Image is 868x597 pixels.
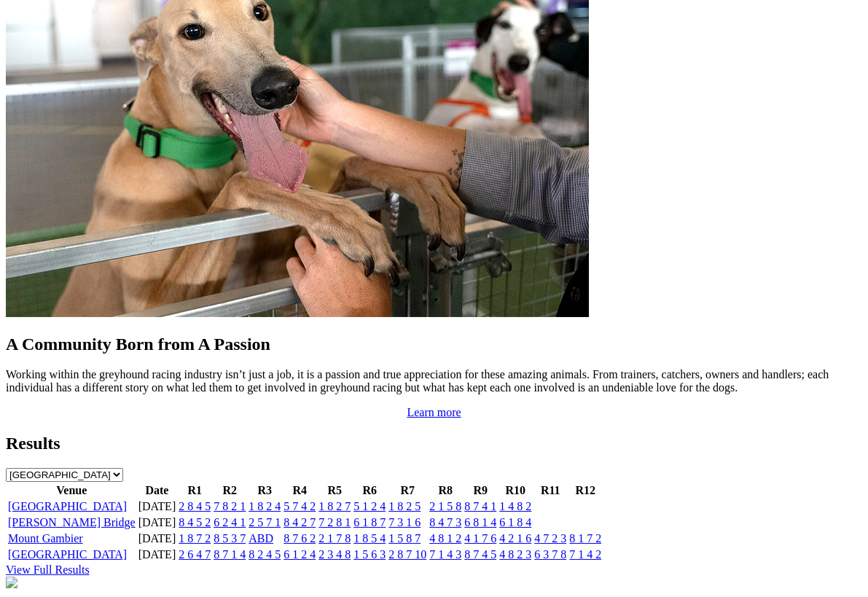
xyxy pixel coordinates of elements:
[214,500,246,512] a: 7 8 2 1
[8,532,83,545] a: Mount Gambier
[568,483,602,498] th: R12
[6,563,90,576] a: View Full Results
[138,515,177,530] td: [DATE]
[214,548,246,561] a: 8 7 1 4
[464,548,496,561] a: 8 7 4 5
[214,532,246,545] a: 8 5 3 7
[179,500,211,512] a: 2 8 4 5
[353,500,386,512] a: 5 1 2 4
[213,483,246,498] th: R2
[284,516,316,528] a: 8 4 2 7
[318,516,351,528] a: 7 2 8 1
[284,532,316,545] a: 8 7 6 2
[6,577,17,588] img: chasers_homepage.jpg
[318,532,351,545] a: 2 1 7 8
[6,335,862,354] h2: A Community Born from A Passion
[429,548,461,561] a: 7 1 4 3
[284,500,316,512] a: 5 7 4 2
[499,548,531,561] a: 4 8 2 3
[179,516,211,528] a: 8 4 5 2
[138,483,177,498] th: Date
[6,368,862,394] p: Working within the greyhound racing industry isn’t just a job, it is a passion and true appreciat...
[569,548,601,561] a: 7 1 4 2
[138,547,177,562] td: [DATE]
[464,500,496,512] a: 8 7 4 1
[569,532,601,545] a: 8 1 7 2
[429,516,461,528] a: 8 4 7 3
[353,483,386,498] th: R6
[318,500,351,512] a: 1 8 2 7
[533,483,567,498] th: R11
[388,516,421,528] a: 7 3 1 6
[249,532,273,545] a: ABD
[353,548,386,561] a: 1 5 6 3
[248,483,281,498] th: R3
[318,483,351,498] th: R5
[353,516,386,528] a: 6 1 8 7
[388,532,421,545] a: 1 5 8 7
[283,483,316,498] th: R4
[8,548,127,561] a: [GEOGRAPHIC_DATA]
[534,532,566,545] a: 4 7 2 3
[178,483,211,498] th: R1
[499,532,531,545] a: 4 2 1 6
[7,483,136,498] th: Venue
[498,483,532,498] th: R10
[138,499,177,514] td: [DATE]
[318,548,351,561] a: 2 3 4 8
[499,516,531,528] a: 6 1 8 4
[138,531,177,546] td: [DATE]
[464,532,496,545] a: 4 1 7 6
[179,532,211,545] a: 1 8 7 2
[534,548,566,561] a: 6 3 7 8
[407,406,461,418] a: Learn more
[388,548,426,561] a: 2 8 7 10
[464,516,496,528] a: 6 8 1 4
[388,483,427,498] th: R7
[388,500,421,512] a: 1 8 2 5
[249,548,281,561] a: 8 2 4 5
[8,516,136,528] a: [PERSON_NAME] Bridge
[353,532,386,545] a: 1 8 5 4
[249,516,281,528] a: 2 5 7 1
[284,548,316,561] a: 6 1 2 4
[8,500,127,512] a: [GEOGRAPHIC_DATA]
[464,483,497,498] th: R9
[499,500,531,512] a: 1 4 8 2
[179,548,211,561] a: 2 6 4 7
[249,500,281,512] a: 1 8 2 4
[6,434,862,453] h2: Results
[429,500,461,512] a: 2 1 5 8
[429,532,461,545] a: 4 8 1 2
[429,483,462,498] th: R8
[214,516,246,528] a: 6 2 4 1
